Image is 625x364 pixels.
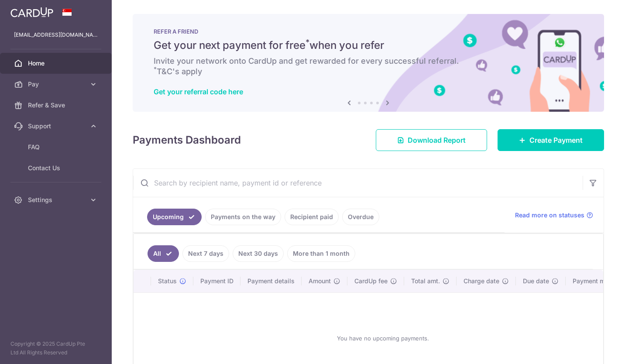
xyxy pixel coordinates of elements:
[158,277,177,285] span: Status
[408,135,466,145] span: Download Report
[569,338,616,360] iframe: Opens a widget where you can find more information
[147,209,202,225] a: Upcoming
[342,209,379,225] a: Overdue
[10,7,53,17] img: CardUp
[411,277,440,285] span: Total amt.
[14,31,98,39] p: [EMAIL_ADDRESS][DOMAIN_NAME]
[354,277,388,285] span: CardUp fee
[515,211,584,220] span: Read more on statuses
[376,129,487,151] a: Download Report
[28,101,86,110] span: Refer & Save
[154,56,583,77] h6: Invite your network onto CardUp and get rewarded for every successful referral. T&C's apply
[193,270,240,292] th: Payment ID
[154,28,583,35] p: REFER A FRIEND
[28,143,86,151] span: FAQ
[154,87,243,96] a: Get your referral code here
[523,277,549,285] span: Due date
[133,14,604,112] img: RAF banner
[28,164,86,172] span: Contact Us
[233,245,284,262] a: Next 30 days
[515,211,593,220] a: Read more on statuses
[133,169,583,197] input: Search by recipient name, payment id or reference
[28,59,86,68] span: Home
[529,135,583,145] span: Create Payment
[285,209,339,225] a: Recipient paid
[287,245,355,262] a: More than 1 month
[205,209,281,225] a: Payments on the way
[28,196,86,204] span: Settings
[28,122,86,130] span: Support
[28,80,86,89] span: Pay
[148,245,179,262] a: All
[464,277,499,285] span: Charge date
[133,132,241,148] h4: Payments Dashboard
[498,129,604,151] a: Create Payment
[154,38,583,52] h5: Get your next payment for free when you refer
[309,277,331,285] span: Amount
[182,245,229,262] a: Next 7 days
[240,270,302,292] th: Payment details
